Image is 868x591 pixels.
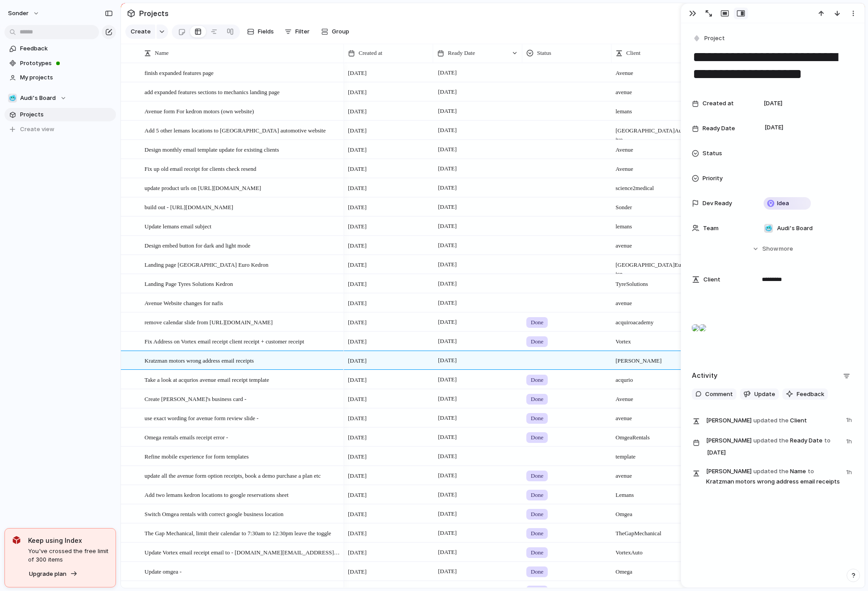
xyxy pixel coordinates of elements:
span: Done [531,376,543,384]
button: sonder [4,6,44,21]
span: Update [754,390,775,399]
span: Created at [703,99,734,108]
span: Take a look at acqurios avenue email receipt template [145,374,269,384]
span: [DATE] [436,489,459,500]
span: avenue [612,236,700,250]
span: [DATE] [348,452,367,461]
span: Landing Page Tyres Solutions Kedron [145,278,233,289]
span: You've crossed the free limit of 300 items [28,547,108,564]
button: Fields [244,25,277,39]
span: Done [531,471,543,480]
span: Sonder [612,198,700,212]
span: lemans [612,102,700,116]
button: Comment [692,388,736,400]
span: Projects [137,5,170,21]
span: Omgea Rentals [612,428,700,442]
span: avenue [612,409,700,423]
span: The Gap Mechanical [612,524,700,538]
a: Projects [4,108,116,121]
span: [DATE] [436,374,459,385]
span: Avenue [612,64,700,78]
span: [PERSON_NAME] [706,436,752,445]
span: add expanded features sections to mechanics landing page [145,87,280,97]
span: Name Kratzman motors wrong address email receipts [706,466,841,486]
span: acqurio [612,371,700,384]
span: avenue [612,467,700,480]
span: Client [626,49,641,58]
span: [DATE] [436,67,459,78]
span: [GEOGRAPHIC_DATA] Automotive [612,121,700,144]
span: Avenue Website changes for nafis [145,298,223,308]
span: [DATE] [436,547,459,558]
span: [DATE] [436,566,459,577]
span: [PERSON_NAME] [706,416,752,425]
span: [DATE] [348,567,367,576]
span: [DATE] [348,165,367,174]
span: [DATE] [436,240,459,251]
button: Feedback [782,388,828,400]
span: [DATE] [348,260,367,269]
span: [DATE] [436,508,459,519]
span: Dev Ready [703,199,732,208]
span: [DATE] [348,510,367,519]
span: [DATE] [436,413,459,423]
span: Avenue form For kedron motors (own website) [145,106,254,116]
span: [DATE] [436,221,459,231]
span: [DATE] [436,278,459,289]
span: [DATE] [436,451,459,462]
span: Done [531,395,543,404]
span: Feedback [20,44,113,53]
button: 🥶Audi's Board [4,91,116,105]
span: Done [531,529,543,538]
a: Feedback [4,42,116,55]
button: Group [317,25,354,39]
span: to [808,467,814,476]
span: Lemans [612,486,700,500]
span: Done [531,548,543,557]
span: 1h [846,414,854,425]
button: Filter [281,25,313,39]
span: [DATE] [436,182,459,193]
div: 🥶 [8,94,17,103]
span: [DATE] [348,241,367,250]
button: Create [125,25,155,39]
span: [DATE] [348,471,367,480]
span: [DATE] [436,259,459,270]
h2: Activity [692,371,718,381]
button: Project [691,32,727,45]
span: [DATE] [436,432,459,442]
span: Refine mobile experience for form templates [145,451,249,461]
span: Update omgea - [145,566,182,576]
span: Done [531,337,543,346]
span: [DATE] [436,106,459,116]
a: My projects [4,71,116,84]
span: finish expanded features page [145,67,214,78]
span: [DATE] [436,336,459,347]
span: [DATE] [348,280,367,289]
span: [DATE] [436,393,459,404]
span: [DATE] [762,122,786,133]
span: [DATE] [348,222,367,231]
span: [DATE] [348,395,367,404]
span: Create [131,27,151,36]
span: [DATE] [348,299,367,308]
span: Filter [295,27,310,36]
span: build out - [URL][DOMAIN_NAME] [145,202,233,212]
div: 🥶 [764,224,773,233]
span: avenue [612,294,700,308]
span: [PERSON_NAME] [612,351,700,365]
span: Group [332,27,349,36]
span: Tyre Solutions [612,275,700,289]
span: [DATE] [436,470,459,481]
span: [GEOGRAPHIC_DATA] Euro Service [612,256,700,278]
button: Update [740,388,779,400]
span: [DATE] [348,203,367,212]
span: Comment [705,390,733,399]
span: Priority [703,174,723,183]
span: Client [706,414,841,426]
span: Keep using Index [28,536,108,545]
span: [DATE] [705,447,728,458]
span: [DATE] [436,87,459,97]
span: [PERSON_NAME] [706,467,752,476]
span: Add two lemans kedron locations to google reservations sheet [145,489,289,500]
